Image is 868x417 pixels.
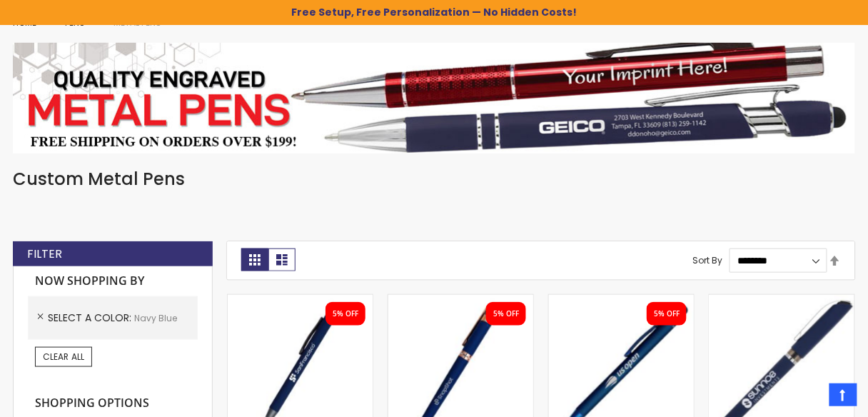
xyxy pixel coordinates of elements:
[48,311,134,325] span: Select A Color
[27,246,62,262] strong: Filter
[241,248,268,271] strong: Grid
[692,254,722,266] label: Sort By
[28,266,198,296] strong: Now Shopping by
[388,294,533,306] a: Custom Eco-Friendly Rose Gold Earl Satin Soft Touch Gel Pen-Navy Blue
[13,43,855,154] img: Metal Pens
[549,294,694,306] a: Custom Recycled Fleetwood MonoChrome Stylus Satin Soft Touch Gel Pen-Navy Blue
[654,309,680,319] div: 5% OFF
[493,309,519,319] div: 5% OFF
[333,309,358,319] div: 5% OFF
[228,294,373,306] a: Personalized Recycled Fleetwood Satin Soft Touch Gel Click Pen-Navy Blue
[710,294,854,306] a: Avendale Velvet Touch Stylus Gel Pen-Blue
[750,378,868,417] iframe: Google Customer Reviews
[13,168,855,191] h1: Custom Metal Pens
[35,347,92,367] a: Clear All
[134,312,177,324] span: Navy Blue
[43,351,84,363] span: Clear All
